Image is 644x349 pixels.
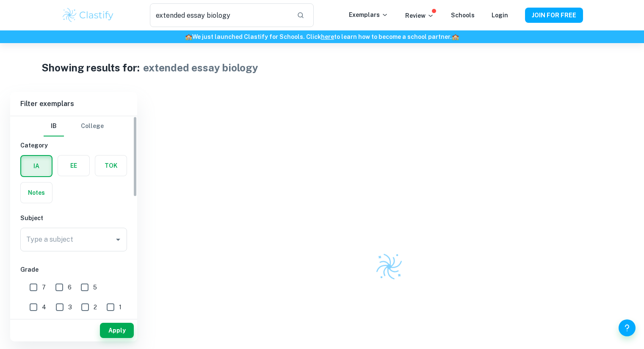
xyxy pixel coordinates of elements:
[93,283,97,292] span: 5
[20,265,127,274] h6: Grade
[95,155,127,176] button: TOK
[61,7,115,24] img: Clastify logo
[94,303,97,312] span: 2
[452,33,459,40] span: 🏫
[58,155,89,176] button: EE
[373,250,405,283] img: Clastify logo
[10,92,137,116] h6: Filter exemplars
[143,60,258,75] h1: extended essay biology
[20,213,127,223] h6: Subject
[321,33,334,40] a: here
[21,183,52,203] button: Notes
[185,33,192,40] span: 🏫
[44,116,104,136] div: Filter type choice
[41,60,140,75] h1: Showing results for:
[525,8,583,23] button: JOIN FOR FREE
[68,283,72,292] span: 6
[112,234,124,245] button: Open
[21,156,52,176] button: IA
[68,303,72,312] span: 3
[42,303,46,312] span: 4
[451,12,475,19] a: Schools
[619,319,636,336] button: Help and Feedback
[119,303,122,312] span: 1
[100,323,134,338] button: Apply
[20,141,127,150] h6: Category
[81,116,104,136] button: College
[42,283,46,292] span: 7
[150,3,290,27] input: Search for any exemplars...
[44,116,64,136] button: IB
[2,32,642,41] h6: We just launched Clastify for Schools. Click to learn how to become a school partner.
[405,11,434,20] p: Review
[349,10,388,19] p: Exemplars
[492,12,508,19] a: Login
